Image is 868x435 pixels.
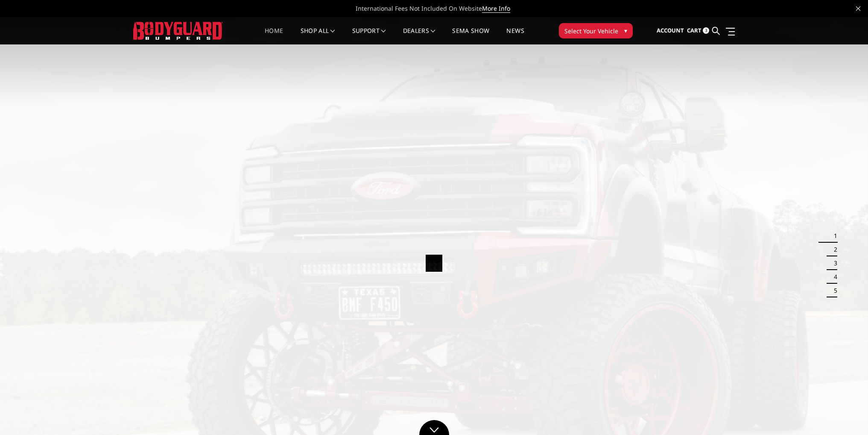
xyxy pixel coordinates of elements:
a: shop all [301,28,335,44]
span: Cart [687,26,701,34]
button: 1 of 5 [829,229,837,243]
img: BODYGUARD BUMPERS [133,22,223,39]
a: Dealers [403,28,435,44]
a: Support [352,28,386,44]
a: Cart 3 [687,19,709,42]
button: 3 of 5 [829,256,837,270]
a: Click to Down [419,420,449,435]
button: 4 of 5 [829,270,837,284]
span: Account [657,26,684,34]
span: ▾ [624,26,627,35]
a: Home [265,28,283,44]
button: 5 of 5 [829,284,837,297]
a: Account [657,19,684,42]
span: 3 [703,27,709,34]
button: Select Your Vehicle [559,23,633,38]
a: SEMA Show [452,28,489,44]
span: Select Your Vehicle [564,26,618,35]
a: More Info [482,4,510,13]
button: 2 of 5 [829,243,837,256]
a: News [506,28,524,44]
